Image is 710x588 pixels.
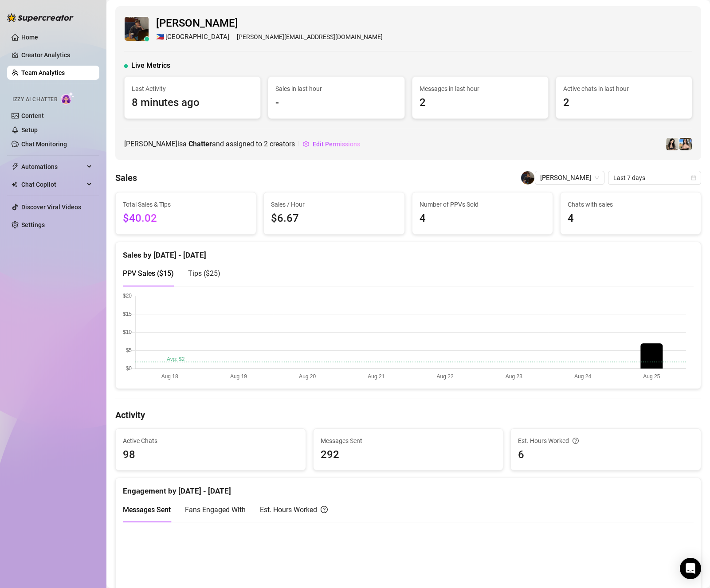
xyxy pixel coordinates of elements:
span: Messages Sent [123,506,171,514]
span: Sales / Hour [271,200,397,209]
div: Est. Hours Worked [260,504,328,515]
span: question-circle [321,504,328,515]
span: Chat Copilot [21,177,84,192]
img: Ashley [666,138,679,150]
span: PPV Sales ( $15 ) [123,269,174,278]
span: $40.02 [123,210,249,227]
span: Izzy AI Chatter [12,95,57,104]
span: 2 [420,94,541,111]
a: Home [21,34,38,41]
button: Edit Permissions [302,137,361,151]
span: question-circle [573,436,579,446]
span: Last Activity [132,84,253,94]
span: Sales in last hour [275,84,397,94]
a: Settings [21,221,45,228]
div: Engagement by [DATE] - [DATE] [123,478,694,497]
img: Vince Palacio [125,17,149,41]
span: 4 [420,210,545,227]
a: Discover Viral Videos [21,204,81,211]
span: Automations [21,160,84,174]
div: [PERSON_NAME][EMAIL_ADDRESS][DOMAIN_NAME] [156,32,383,43]
span: Messages in last hour [420,84,541,94]
img: Chat Copilot [12,181,17,188]
span: 2 [563,94,685,111]
span: $6.67 [271,210,397,227]
span: 🇵🇭 [156,32,165,43]
span: Active Chats [123,436,298,446]
a: Team Analytics [21,69,65,76]
span: 6 [518,447,694,463]
span: Number of PPVs Sold [420,200,545,209]
span: 98 [123,447,298,463]
a: Creator Analytics [21,48,92,62]
a: Content [21,112,44,119]
span: 292 [321,447,496,463]
span: Edit Permissions [313,141,360,148]
img: 𝐀𝐬𝐡𝐥𝐞𝐲 [679,138,692,150]
span: 8 minutes ago [132,94,253,111]
span: calendar [691,175,696,180]
div: Sales by [DATE] - [DATE] [123,242,694,261]
div: Est. Hours Worked [518,436,694,446]
span: Fans Engaged With [185,506,246,514]
span: Active chats in last hour [563,84,685,94]
span: thunderbolt [12,163,19,170]
span: [GEOGRAPHIC_DATA] [165,32,229,43]
h4: Sales [115,172,137,184]
span: Messages Sent [321,436,496,446]
a: Setup [21,126,38,133]
img: Vince Palacio [521,171,534,184]
span: [PERSON_NAME] is a and assigned to creators [124,138,295,149]
span: Last 7 days [613,171,696,184]
img: logo-BBDzfeDw.svg [7,13,74,22]
span: Vince Palacio [540,171,599,184]
div: Open Intercom Messenger [680,558,701,579]
span: - [275,94,397,111]
span: setting [303,141,309,147]
span: Chats with sales [568,200,694,209]
b: Chatter [188,140,212,148]
span: Tips ( $25 ) [188,269,220,278]
span: 2 [264,140,268,148]
a: Chat Monitoring [21,141,67,148]
span: 4 [568,210,694,227]
span: Total Sales & Tips [123,200,249,209]
img: AI Chatter [61,92,75,105]
h4: Activity [115,409,701,421]
span: Live Metrics [131,60,170,71]
span: [PERSON_NAME] [156,15,383,32]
